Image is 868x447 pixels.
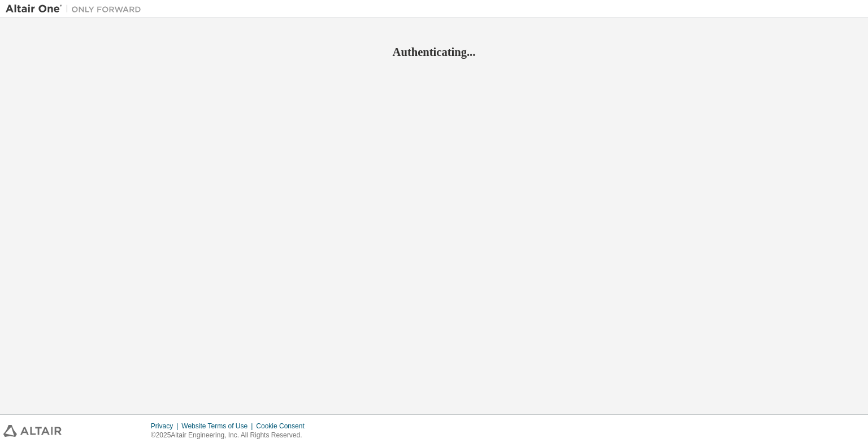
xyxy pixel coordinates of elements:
div: Cookie Consent [256,422,311,431]
div: Website Terms of Use [181,422,256,431]
div: Privacy [151,422,181,431]
img: altair_logo.svg [3,425,62,437]
p: © 2025 Altair Engineering, Inc. All Rights Reserved. [151,431,311,440]
img: Altair One [6,3,147,15]
h2: Authenticating... [6,45,862,59]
